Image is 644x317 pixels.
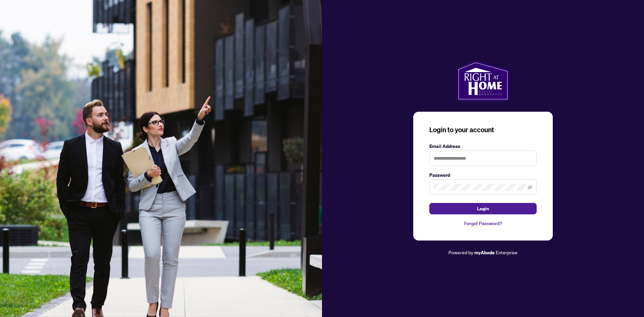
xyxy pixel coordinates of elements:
span: Powered by [448,249,473,255]
label: Password [429,171,537,179]
a: Forgot Password? [429,220,537,227]
h3: Login to your account [429,125,537,135]
span: Enterprise [496,249,518,255]
a: myAbode [474,249,495,256]
span: Login [477,203,489,214]
label: Email Address [429,143,537,150]
button: Login [429,203,537,214]
span: eye-invisible [528,185,532,190]
img: ma-logo [457,61,509,101]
